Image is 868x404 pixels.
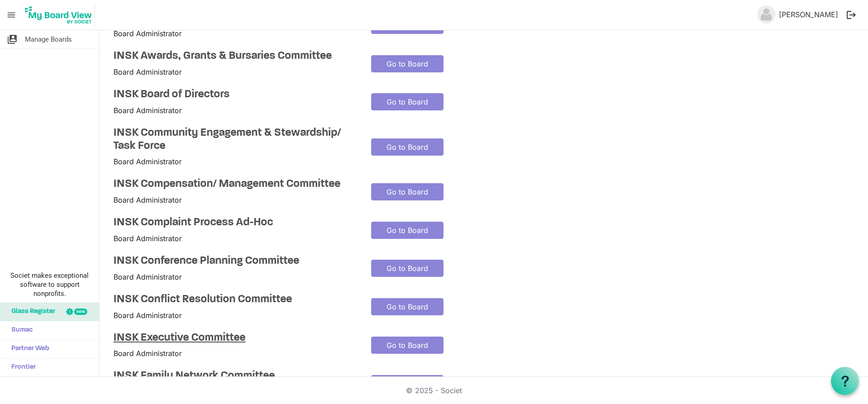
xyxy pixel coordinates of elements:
[113,349,182,358] span: Board Administrator
[371,183,443,200] a: Go to Board
[22,4,95,26] img: My Board View Logo
[757,5,775,24] img: no-profile-picture.svg
[113,178,358,191] a: INSK Compensation/ Management Committee
[113,255,358,268] a: INSK Conference Planning Committee
[4,271,95,298] span: Societ makes exceptional software to support nonprofits.
[842,5,861,24] button: logout
[113,127,358,153] a: INSK Community Engagement & Stewardship/ Task Force
[7,358,36,376] span: Frontier
[113,272,182,281] span: Board Administrator
[25,30,72,48] span: Manage Boards
[371,260,443,277] a: Go to Board
[113,67,182,76] span: Board Administrator
[371,222,443,239] a: Go to Board
[74,309,87,315] div: new
[113,29,182,38] span: Board Administrator
[371,337,443,354] a: Go to Board
[406,386,462,395] a: © 2025 - Societ
[113,195,182,204] span: Board Administrator
[113,332,358,345] a: INSK Executive Committee
[113,311,182,320] span: Board Administrator
[371,375,443,392] a: Go to Board
[113,293,358,306] a: INSK Conflict Resolution Committee
[113,106,182,115] span: Board Administrator
[775,5,842,24] a: [PERSON_NAME]
[371,298,443,315] a: Go to Board
[113,216,358,229] a: INSK Complaint Process Ad-Hoc
[113,50,358,63] a: INSK Awards, Grants & Bursaries Committee
[7,340,49,358] span: Partner Web
[371,93,443,110] a: Go to Board
[113,234,182,243] span: Board Administrator
[371,138,443,156] a: Go to Board
[22,4,99,26] a: My Board View Logo
[3,6,20,24] span: menu
[7,303,55,321] span: Glass Register
[113,370,358,383] a: INSK Family Network Committee
[7,321,33,339] span: Sumac
[7,30,18,48] span: switch_account
[113,157,182,166] span: Board Administrator
[113,88,358,101] a: INSK Board of Directors
[371,55,443,72] a: Go to Board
